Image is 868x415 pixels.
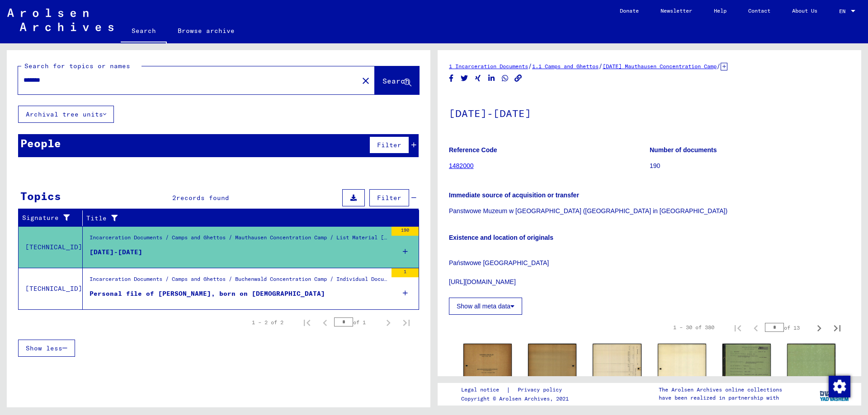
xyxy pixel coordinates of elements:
span: records found [176,194,229,202]
button: Archival tree units [18,106,114,123]
button: Filter [369,189,409,206]
div: Signature [22,211,85,225]
mat-select-trigger: EN [839,8,845,14]
img: Zustimmung ändern [829,376,850,397]
a: 1 Incarceration Documents [449,63,528,70]
button: First page [729,318,747,336]
p: have been realized in partnership with [659,394,782,402]
button: Share on LinkedIn [487,73,496,84]
span: Show less [26,344,62,352]
img: 002.jpg [658,344,706,413]
div: Title [86,211,410,225]
div: [DATE]-[DATE] [90,247,142,257]
button: Previous page [747,318,765,336]
p: The Arolsen Archives online collections [659,386,782,394]
p: Copyright © Arolsen Archives, 2021 [461,395,573,403]
button: Share on WhatsApp [500,73,510,84]
img: Arolsen_neg.svg [7,9,113,31]
div: Zustimmung ändern [828,375,850,397]
span: / [599,62,603,70]
button: Share on Twitter [460,73,469,84]
mat-icon: close [360,75,371,86]
p: Państwowe [GEOGRAPHIC_DATA] [URL][DOMAIN_NAME] [449,249,850,287]
div: Topics [20,188,61,204]
img: yv_logo.png [818,382,852,405]
img: 001.jpg [593,344,641,412]
div: Signature [22,213,75,223]
div: of 13 [765,323,810,332]
button: Next page [810,318,828,336]
span: Search [382,76,410,85]
span: Filter [377,141,401,149]
button: Show all meta data [449,298,522,315]
button: Search [375,66,419,94]
button: Next page [379,313,397,331]
img: 002.jpg [787,344,835,394]
a: Search [121,20,167,43]
a: Legal notice [461,385,506,395]
a: [DATE] Mauthausen Concentration Camp [603,63,717,70]
button: First page [298,313,316,331]
span: Filter [377,194,401,202]
a: Privacy policy [510,385,573,395]
h1: [DATE]-[DATE] [449,93,850,132]
div: Incarceration Documents / Camps and Ghettos / Buchenwald Concentration Camp / Individual Document... [90,275,387,288]
div: of 1 [334,318,379,326]
b: Immediate source of acquisition or transfer [449,191,579,199]
button: Share on Xing [473,73,483,84]
button: Share on Facebook [447,73,456,84]
p: 190 [650,161,850,171]
b: Number of documents [650,146,717,154]
td: [TECHNICAL_ID] [19,226,83,268]
td: [TECHNICAL_ID] [19,268,83,309]
span: 2 [172,194,176,202]
a: 1482000 [449,162,474,169]
span: / [528,62,532,70]
div: 1 – 30 of 380 [673,323,714,331]
div: Personal file of [PERSON_NAME], born on [DEMOGRAPHIC_DATA] [90,289,325,298]
img: 002.jpg [528,344,576,406]
img: 001.jpg [463,344,512,405]
span: / [717,62,721,70]
img: 001.jpg [722,344,771,391]
a: 1.1 Camps and Ghettos [532,63,599,70]
b: Reference Code [449,146,497,154]
mat-label: Search for topics or names [24,62,130,70]
div: 1 [392,268,419,277]
button: Filter [369,136,409,154]
p: Panstwowe Muzeum w [GEOGRAPHIC_DATA] ([GEOGRAPHIC_DATA] in [GEOGRAPHIC_DATA]) [449,206,850,216]
div: | [461,385,573,395]
button: Last page [828,318,846,336]
button: Copy link [514,73,523,84]
div: 190 [392,227,419,236]
button: Clear [357,71,375,89]
div: Title [86,214,401,223]
button: Show less [18,340,75,357]
div: People [20,135,61,151]
button: Previous page [316,313,334,331]
div: Incarceration Documents / Camps and Ghettos / Mauthausen Concentration Camp / List Material [GEOG... [90,233,387,246]
button: Last page [397,313,415,331]
b: Existence and location of originals [449,234,553,241]
a: Browse archive [167,20,245,42]
div: 1 – 2 of 2 [252,318,283,326]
